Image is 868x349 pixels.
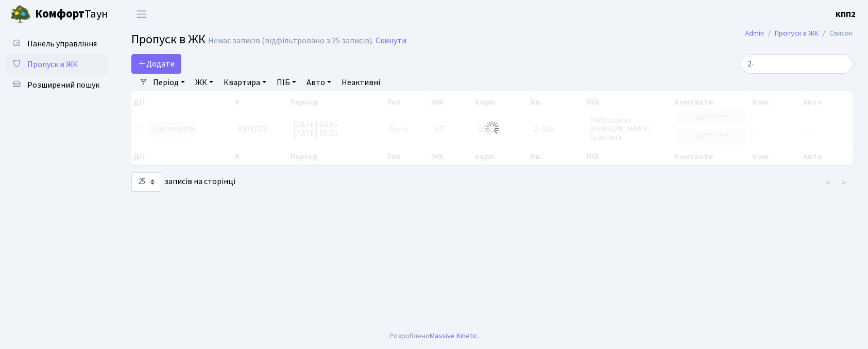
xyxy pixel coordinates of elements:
[484,120,500,137] img: Обробка...
[10,4,31,25] img: logo.png
[376,36,406,46] a: Скинути
[27,38,97,49] span: Панель управління
[35,6,84,22] b: Комфорт
[129,6,155,23] button: Переключити навігацію
[219,74,270,91] a: Квартира
[138,58,175,70] span: Додати
[131,172,235,192] label: записів на сторінці
[208,36,373,46] div: Немає записів (відфільтровано з 25 записів).
[27,59,78,70] span: Пропуск в ЖК
[5,75,108,95] a: Розширений пошук
[27,79,99,91] span: Розширений пошук
[191,74,217,91] a: ЖК
[131,54,181,74] a: Додати
[5,34,108,54] a: Панель управління
[131,172,161,192] select: записів на сторінці
[149,74,189,91] a: Період
[389,330,479,342] div: Розроблено .
[836,8,856,21] a: КПП2
[302,74,335,91] a: Авто
[729,23,868,44] nav: breadcrumb
[430,330,478,341] a: Massive Kinetic
[5,54,108,75] a: Пропуск в ЖК
[741,54,853,74] input: Пошук...
[745,28,764,39] a: Admin
[819,28,853,39] li: Список
[35,6,108,23] span: Таун
[337,74,384,91] a: Неактивні
[273,74,300,91] a: ПІБ
[775,28,819,39] a: Пропуск в ЖК
[131,30,206,48] span: Пропуск в ЖК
